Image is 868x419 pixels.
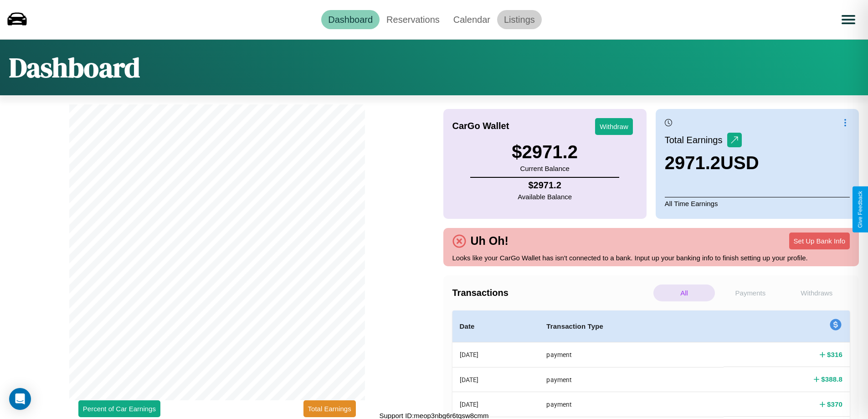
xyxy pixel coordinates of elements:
a: Listings [497,10,542,29]
a: Calendar [447,10,497,29]
h4: Transaction Type [546,321,716,332]
h4: CarGo Wallet [452,121,509,131]
p: Available Balance [518,191,572,203]
h4: $ 370 [827,399,842,409]
th: [DATE] [452,367,539,392]
div: Give Feedback [857,191,863,228]
th: payment [539,392,724,417]
p: Looks like your CarGo Wallet has isn't connected to a bank. Input up your banking info to finish ... [452,252,850,264]
h4: Date [460,321,532,332]
th: payment [539,367,724,392]
p: Total Earnings [665,132,727,148]
a: Reservations [380,10,447,29]
h3: $ 2971.2 [512,142,578,162]
button: Set Up Bank Info [789,233,850,249]
h1: Dashboard [9,49,140,86]
p: Withdraws [786,285,847,301]
h4: Transactions [452,288,651,298]
button: Open menu [836,7,861,32]
p: All Time Earnings [665,197,850,210]
button: Withdraw [595,118,633,135]
h4: $ 316 [827,350,842,359]
th: [DATE] [452,342,539,367]
p: All [653,285,715,301]
h4: $ 388.8 [821,374,842,384]
p: Payments [719,285,781,301]
th: [DATE] [452,392,539,417]
a: Dashboard [321,10,380,29]
th: payment [539,342,724,367]
p: Current Balance [512,162,578,175]
div: Open Intercom Messenger [9,388,31,410]
h4: $ 2971.2 [518,180,572,191]
button: Percent of Car Earnings [78,400,160,417]
h3: 2971.2 USD [665,153,759,173]
button: Total Earnings [303,400,356,417]
h4: Uh Oh! [466,234,513,248]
